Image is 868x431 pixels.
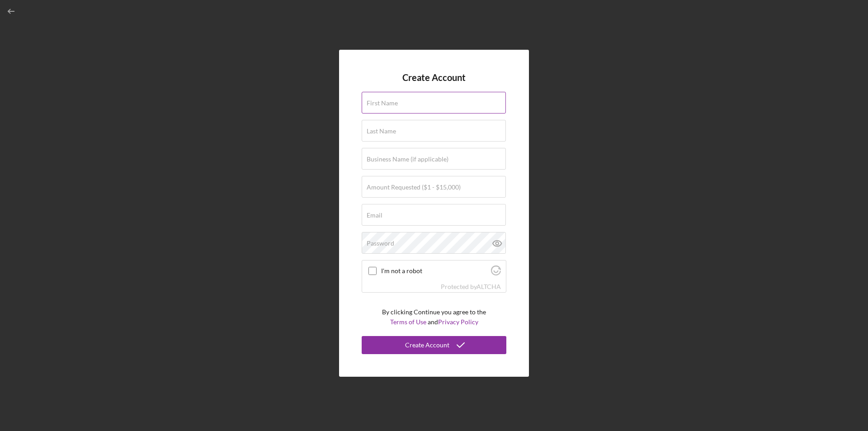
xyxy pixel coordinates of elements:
[405,336,449,354] div: Create Account
[367,156,448,163] label: Business Name (if applicable)
[367,184,461,191] label: Amount Requested ($1 - $15,000)
[367,99,398,107] label: First Name
[382,307,486,327] p: By clicking Continue you agree to the and
[367,128,396,135] label: Last Name
[438,318,478,326] a: Privacy Policy
[476,283,501,290] a: Visit Altcha.org
[367,212,382,219] label: Email
[362,336,506,354] button: Create Account
[367,240,394,247] label: Password
[491,269,501,277] a: Visit Altcha.org
[441,283,501,290] div: Protected by
[402,72,466,83] h4: Create Account
[390,318,426,326] a: Terms of Use
[381,267,488,275] label: I'm not a robot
